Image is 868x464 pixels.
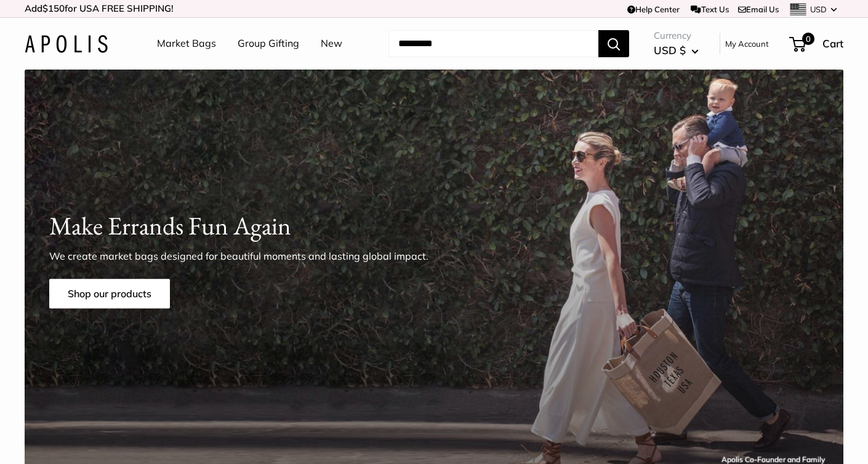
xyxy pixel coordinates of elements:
span: 0 [802,33,814,45]
a: Market Bags [157,34,216,53]
a: 0 Cart [790,34,843,54]
a: Help Center [627,4,680,14]
span: USD $ [654,44,686,57]
h1: Make Errands Fun Again [49,208,819,244]
span: Cart [822,37,843,50]
span: USD [810,4,827,14]
p: We create market bags designed for beautiful moments and lasting global impact. [49,249,449,263]
input: Search... [388,30,598,57]
a: Group Gifting [238,34,299,53]
img: Apolis [25,35,108,53]
span: Currency [654,27,699,44]
a: My Account [725,36,769,51]
button: Search [598,30,629,57]
iframe: Sign Up via Text for Offers [10,417,132,454]
a: Shop our products [49,279,170,308]
a: New [321,34,342,53]
span: $150 [42,2,65,14]
a: Text Us [691,4,728,14]
button: USD $ [654,41,699,60]
a: Email Us [738,4,779,14]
